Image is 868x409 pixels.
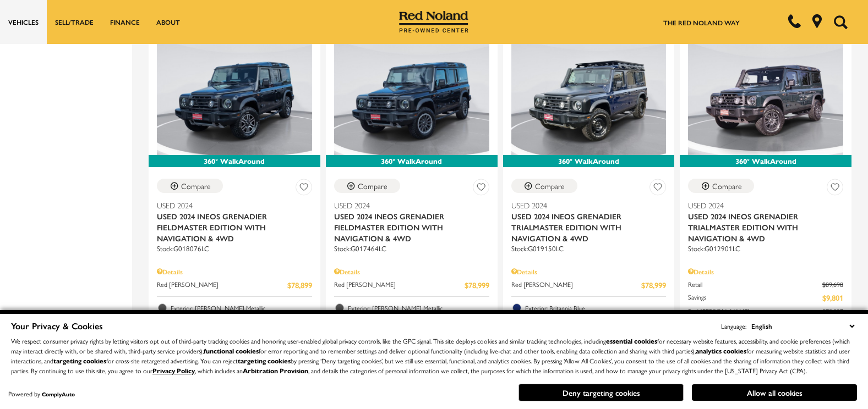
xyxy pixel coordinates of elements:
[663,18,740,27] a: The Red Noland Way
[152,366,195,375] a: Privacy Policy
[358,181,387,191] div: Compare
[42,390,75,398] a: ComplyAuto
[157,279,312,291] a: Red [PERSON_NAME] $78,899
[149,155,320,167] div: 360° WalkAround
[525,302,667,313] span: Exterior: Britannia Blue
[511,200,667,244] a: Used 2024Used 2024 INEOS Grenadier Trialmaster Edition With Navigation & 4WD
[399,11,468,33] img: Red Noland Pre-Owned
[334,179,400,193] button: Compare Vehicle
[334,211,481,244] span: Used 2024 INEOS Grenadier Fieldmaster Edition With Navigation & 4WD
[749,320,857,332] select: Language Select
[535,181,565,191] div: Compare
[171,302,312,313] span: Exterior: [PERSON_NAME] Metallic
[688,211,835,244] span: Used 2024 INEOS Grenadier Trialmaster Edition With Navigation & 4WD
[296,179,312,199] button: Save Vehicle
[688,244,843,253] div: Stock : G012901LC
[511,267,667,277] div: Pricing Details - Used 2024 INEOS Grenadier Trialmaster Edition With Navigation & 4WD
[399,15,468,26] a: Red Noland Pre-Owned
[641,279,666,291] span: $78,999
[822,279,843,289] del: $89,698
[688,38,843,154] img: 2024 INEOS Grenadier Trialmaster Edition
[688,179,754,193] button: Compare Vehicle
[688,200,843,244] a: Used 2024Used 2024 INEOS Grenadier Trialmaster Edition With Navigation & 4WD
[11,336,857,375] p: We respect consumer privacy rights by letting visitors opt out of third-party tracking cookies an...
[157,38,312,154] img: 2024 INEOS Grenadier Fieldmaster Edition
[326,155,498,167] div: 360° WalkAround
[721,323,746,329] div: Language:
[503,155,675,167] div: 360° WalkAround
[692,384,857,401] button: Allow all cookies
[157,179,223,193] button: Compare Vehicle
[688,306,822,316] span: Red [PERSON_NAME]
[53,356,106,366] strong: targeting cookies
[688,200,835,211] span: Used 2024
[696,346,746,356] strong: analytics cookies
[157,200,312,244] a: Used 2024Used 2024 INEOS Grenadier Fieldmaster Edition With Navigation & 4WD
[511,179,577,193] button: Compare Vehicle
[511,38,667,154] img: 2024 INEOS Grenadier Trialmaster Edition
[204,346,259,356] strong: functional cookies
[829,1,851,43] button: Open the search field
[822,292,843,303] span: $9,801
[8,390,75,397] div: Powered by
[688,292,822,303] span: Savings
[11,319,103,332] span: Your Privacy & Cookies
[334,279,465,291] span: Red [PERSON_NAME]
[243,366,308,375] strong: Arbitration Provision
[680,155,851,167] div: 360° WalkAround
[157,279,287,291] span: Red [PERSON_NAME]
[287,279,312,291] span: $78,899
[712,181,742,191] div: Compare
[688,279,843,289] a: Retail $89,698
[348,302,489,313] span: Exterior: [PERSON_NAME] Metallic
[157,211,304,244] span: Used 2024 INEOS Grenadier Fieldmaster Edition With Navigation & 4WD
[334,200,481,211] span: Used 2024
[473,179,489,199] button: Save Vehicle
[334,279,489,291] a: Red [PERSON_NAME] $78,999
[827,179,843,199] button: Save Vehicle
[688,306,843,316] a: Red [PERSON_NAME] $79,897
[157,267,312,277] div: Pricing Details - Used 2024 INEOS Grenadier Fieldmaster Edition With Navigation & 4WD
[688,267,843,277] div: Pricing Details - Used 2024 INEOS Grenadier Trialmaster Edition With Navigation & 4WD
[511,200,658,211] span: Used 2024
[465,279,489,291] span: $78,999
[334,200,489,244] a: Used 2024Used 2024 INEOS Grenadier Fieldmaster Edition With Navigation & 4WD
[157,244,312,253] div: Stock : G018076LC
[688,292,843,303] a: Savings $9,801
[511,279,642,291] span: Red [PERSON_NAME]
[334,244,489,253] div: Stock : G017464LC
[334,38,489,154] img: 2024 INEOS Grenadier Fieldmaster Edition
[518,384,684,401] button: Deny targeting cookies
[649,179,666,199] button: Save Vehicle
[511,244,667,253] div: Stock : G019150LC
[606,336,657,346] strong: essential cookies
[511,211,658,244] span: Used 2024 INEOS Grenadier Trialmaster Edition With Navigation & 4WD
[157,200,304,211] span: Used 2024
[688,279,822,289] span: Retail
[822,306,843,316] span: $79,897
[181,181,211,191] div: Compare
[238,356,291,366] strong: targeting cookies
[511,279,667,291] a: Red [PERSON_NAME] $78,999
[334,267,489,277] div: Pricing Details - Used 2024 INEOS Grenadier Fieldmaster Edition With Navigation & 4WD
